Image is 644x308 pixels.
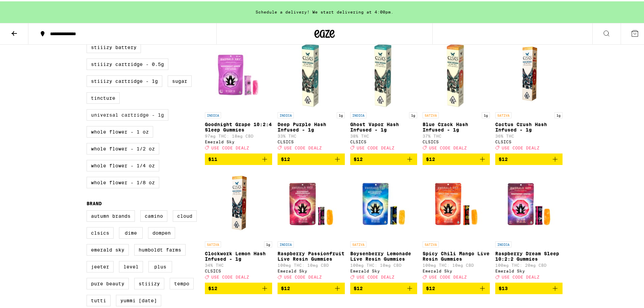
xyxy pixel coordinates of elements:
[170,277,194,288] label: Tempo
[208,155,217,161] span: $11
[205,169,272,281] a: Open page for Clockwork Lemon Hash Infused - 1g from CLSICS
[495,111,511,117] p: SATIVA
[87,209,135,220] label: Autumn Brands
[208,284,217,290] span: $12
[423,111,439,117] p: SATIVA
[350,267,418,272] div: Emerald Sky
[87,226,114,237] label: CLSICS
[354,284,363,290] span: $12
[350,138,418,143] div: CLSICS
[87,260,114,271] label: Jeeter
[423,240,439,246] p: SATIVA
[148,226,175,237] label: Dompen
[495,267,563,272] div: Emerald Sky
[281,284,290,290] span: $12
[482,111,490,117] p: 1g
[119,226,143,237] label: DIME
[495,250,563,260] p: Raspberry Dream Sleep 10:2:2 Gummies
[350,262,418,266] p: 100mg THC: 10mg CBD
[278,133,345,137] p: 33% THC
[423,152,490,164] button: Add to bag
[87,243,129,254] label: Emerald Sky
[350,169,418,281] a: Open page for Boysenberry Lemonade Live Resin Gummies from Emerald Sky
[205,120,272,131] p: Goodnight Grape 10:2:4 Sleep Gummies
[354,155,363,161] span: $12
[173,209,197,220] label: Cloud
[350,250,418,260] p: Boysenberry Lemonade Live Resin Gummies
[205,40,272,152] a: Open page for Goodnight Grape 10:2:4 Sleep Gummies from Emerald Sky
[423,262,490,266] p: 100mg THC: 10mg CBD
[357,144,395,149] span: USE CODE DEALZ
[495,169,563,237] img: Emerald Sky - Raspberry Dream Sleep 10:2:2 Gummies
[357,274,395,278] span: USE CODE DEALZ
[205,138,272,143] div: Emerald Sky
[350,152,418,164] button: Add to bag
[495,152,563,164] button: Add to bag
[423,169,490,237] img: Emerald Sky - Spicy Chili Mango Live Resin Gummies
[205,40,272,108] img: Emerald Sky - Goodnight Grape 10:2:4 Sleep Gummies
[350,133,418,137] p: 38% THC
[423,169,490,281] a: Open page for Spicy Chili Mango Live Resin Gummies from Emerald Sky
[205,152,272,164] button: Add to bag
[278,240,294,246] p: INDICA
[423,40,490,108] img: CLSICS - Blue Crack Hash Infused - 1g
[87,293,111,305] label: Tutti
[205,240,221,246] p: SATIVA
[205,262,272,266] p: 34% THC
[148,260,172,271] label: PLUS
[211,274,249,278] span: USE CODE DEALZ
[87,277,129,288] label: Pure Beauty
[87,40,141,52] label: STIIIZY Battery
[134,277,164,288] label: STIIIZY
[205,267,272,272] div: CLSICS
[502,274,540,278] span: USE CODE DEALZ
[284,274,322,278] span: USE CODE DEALZ
[499,155,508,161] span: $12
[211,144,249,149] span: USE CODE DEALZ
[495,240,511,246] p: INDICA
[423,120,490,131] p: Blue Crack Hash Infused - 1g
[278,169,345,281] a: Open page for Raspberry Passionfruit Live Resin Gummies from Emerald Sky
[87,175,159,187] label: Whole Flower - 1/8 oz
[278,40,345,152] a: Open page for Deep Purple Hash Infused - 1g from CLSICS
[264,240,272,246] p: 1g
[423,281,490,293] button: Add to bag
[134,243,186,254] label: Humboldt Farms
[423,40,490,152] a: Open page for Blue Crack Hash Infused - 1g from CLSICS
[426,284,435,290] span: $12
[495,138,563,143] div: CLSICS
[278,169,345,237] img: Emerald Sky - Raspberry Passionfruit Live Resin Gummies
[426,155,435,161] span: $12
[499,284,508,290] span: $13
[216,169,261,237] img: CLSICS - Clockwork Lemon Hash Infused - 1g
[495,169,563,281] a: Open page for Raspberry Dream Sleep 10:2:2 Gummies from Emerald Sky
[429,274,467,278] span: USE CODE DEALZ
[554,111,563,117] p: 1g
[502,144,540,149] span: USE CODE DEALZ
[205,133,272,137] p: 97mg THC: 18mg CBD
[278,281,345,293] button: Add to bag
[281,155,290,161] span: $12
[205,250,272,260] p: Clockwork Lemon Hash Infused - 1g
[423,138,490,143] div: CLSICS
[87,142,159,153] label: Whole Flower - 1/2 oz
[350,169,418,237] img: Emerald Sky - Boysenberry Lemonade Live Resin Gummies
[495,40,563,152] a: Open page for Cactus Crush Hash Infused - 1g from CLSICS
[87,74,162,86] label: STIIIZY Cartridge - 1g
[278,250,345,260] p: Raspberry Passionfruit Live Resin Gummies
[506,40,552,108] img: CLSICS - Cactus Crush Hash Infused - 1g
[278,40,345,108] img: CLSICS - Deep Purple Hash Infused - 1g
[205,111,221,117] p: INDICA
[278,267,345,272] div: Emerald Sky
[350,40,418,152] a: Open page for Ghost Vapor Hash Infused - 1g from CLSICS
[87,57,168,69] label: STIIIZY Cartridge - 0.5g
[337,111,345,117] p: 1g
[278,111,294,117] p: INDICA
[423,267,490,272] div: Emerald Sky
[495,133,563,137] p: 36% THC
[168,74,192,86] label: Sugar
[278,138,345,143] div: CLSICS
[423,133,490,137] p: 37% THC
[278,152,345,164] button: Add to bag
[495,281,563,293] button: Add to bag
